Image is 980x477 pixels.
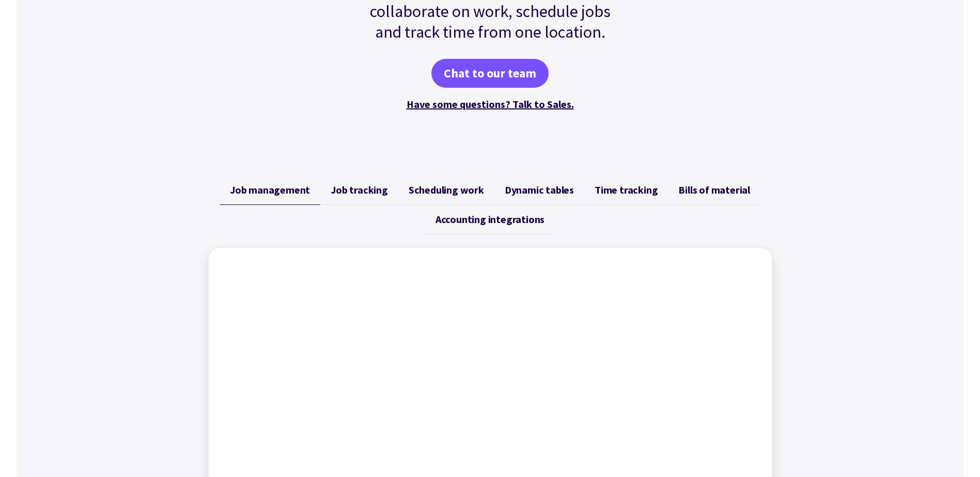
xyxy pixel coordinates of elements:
span: Accounting integrations [435,213,545,226]
span: Scheduling work [409,184,484,196]
span: Dynamic tables [505,184,574,196]
span: Job tracking [331,184,388,196]
span: Bills of material [678,184,750,196]
span: Job management [230,184,310,196]
a: Chat to our team [431,59,549,88]
a: Have some questions? Talk to Sales. [407,98,574,110]
iframe: Chat Widget [808,365,980,477]
span: Time tracking [595,184,658,196]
